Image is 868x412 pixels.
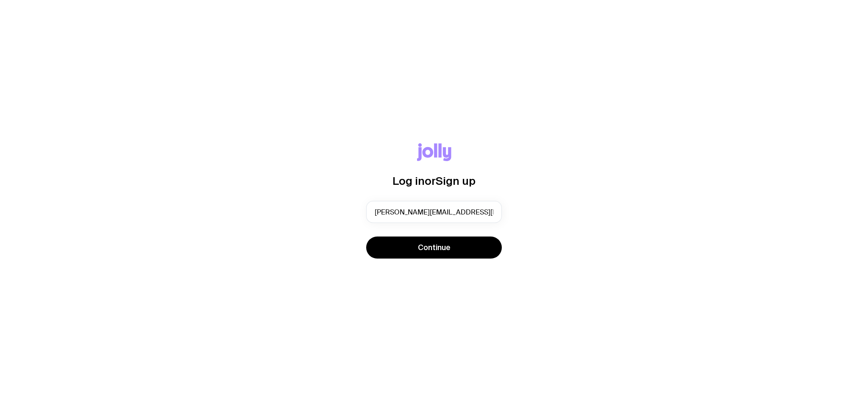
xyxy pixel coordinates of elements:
[366,237,502,259] button: Continue
[418,242,451,253] span: Continue
[425,175,436,187] span: or
[392,175,425,187] span: Log in
[436,175,476,187] span: Sign up
[366,201,502,223] input: you@email.com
